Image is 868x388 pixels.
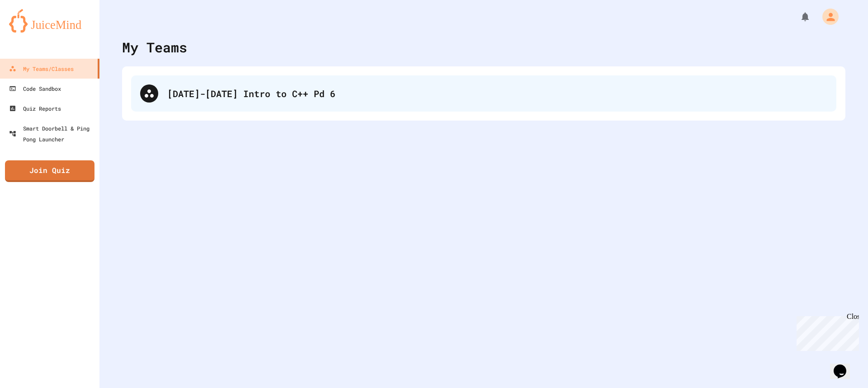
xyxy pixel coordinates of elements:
[793,313,859,351] iframe: chat widget
[9,123,96,145] div: Smart Doorbell & Ping Pong Launcher
[9,83,61,94] div: Code Sandbox
[131,75,836,112] div: [DATE]-[DATE] Intro to C++ Pd 6
[122,37,187,57] div: My Teams
[9,63,74,74] div: My Teams/Classes
[830,352,859,379] iframe: chat widget
[783,9,813,24] div: My Notifications
[4,4,62,57] div: Chat with us now!Close
[9,9,90,33] img: logo-orange.svg
[813,6,841,27] div: My Account
[167,87,827,100] div: [DATE]-[DATE] Intro to C++ Pd 6
[9,103,61,114] div: Quiz Reports
[5,160,94,182] a: Join Quiz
